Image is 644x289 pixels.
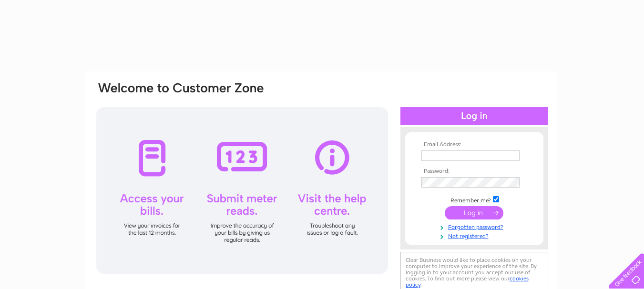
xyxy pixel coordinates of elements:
[419,141,530,148] th: Email Address:
[421,231,530,240] a: Not registered?
[419,195,530,204] td: Remember me?
[445,206,503,219] input: Submit
[406,275,529,288] a: cookies policy
[419,168,530,175] th: Password:
[421,222,530,231] a: Forgotten password?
